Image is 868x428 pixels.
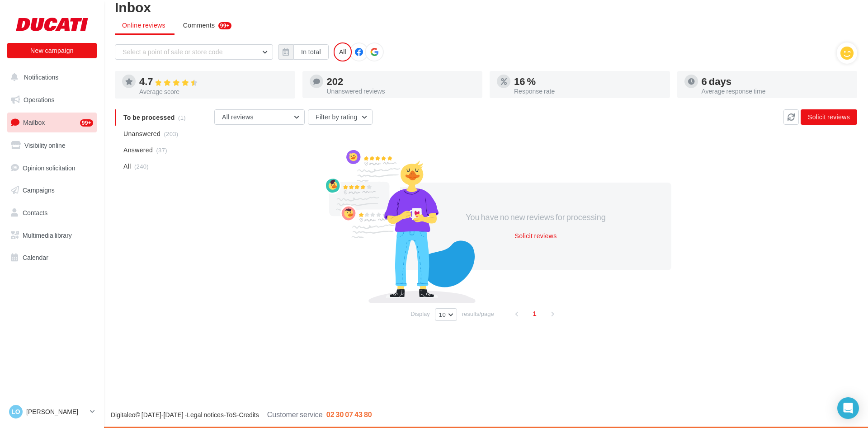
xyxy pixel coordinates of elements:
button: Solicit reviews [511,230,560,241]
span: results/page [462,310,494,318]
a: Contacts [5,203,99,222]
span: Campaigns [23,186,55,194]
span: Calendar [23,254,48,261]
a: Visibility online [5,136,99,155]
span: Display [410,310,430,318]
a: ToS [226,411,237,419]
button: New campaign [7,43,97,58]
a: Calendar [5,248,99,267]
span: (240) [134,163,149,170]
span: Opinion solicitation [23,164,75,171]
a: Multimedia library [5,226,99,245]
span: Select a point of sale or store code [123,48,223,56]
button: Select a point of sale or store code [115,44,273,60]
span: Mailbox [23,118,45,126]
span: (37) [156,146,167,154]
button: In total [278,44,329,60]
button: All reviews [214,109,305,125]
span: LO [11,407,20,416]
a: LO [PERSON_NAME] [7,403,97,420]
a: Campaigns [5,181,99,200]
a: Operations [5,90,99,109]
div: 99+ [80,119,93,127]
span: All [123,162,131,171]
a: Opinion solicitation [5,159,99,178]
span: Contacts [23,209,47,216]
div: You have no new reviews for processing [458,212,613,223]
span: 1 [528,306,542,321]
span: Answered [123,146,153,155]
span: © [DATE]-[DATE] - - - [111,411,372,419]
a: Legal notices [187,411,224,419]
div: Unanswered reviews [327,88,476,94]
a: Mailbox99+ [5,113,99,132]
button: In total [293,44,329,60]
div: Average response time [702,88,850,94]
div: Response rate [514,88,663,94]
div: 16 % [514,76,663,86]
span: Notifications [24,73,58,81]
span: Operations [24,96,54,103]
div: 99+ [218,22,231,29]
button: Notifications [5,68,95,87]
span: Comments [183,21,215,30]
div: Average score [139,89,288,95]
div: 6 days [702,76,850,86]
span: 10 [439,311,446,318]
span: Visibility online [24,141,66,149]
button: Filter by rating [308,109,373,125]
a: Digitaleo [111,411,135,419]
span: Unanswered [123,129,160,138]
span: Multimedia library [23,231,72,239]
button: 10 [435,308,457,321]
div: Open Intercom Messenger [837,397,859,419]
span: (203) [164,130,178,137]
p: [PERSON_NAME] [26,407,86,416]
span: Customer service [267,410,323,419]
span: 02 30 07 43 80 [326,410,372,419]
div: 4.7 [139,76,288,87]
button: Solicit reviews [801,109,857,125]
div: All [334,42,352,61]
span: All reviews [222,113,254,121]
a: Credits [239,411,259,419]
div: 202 [327,76,476,86]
